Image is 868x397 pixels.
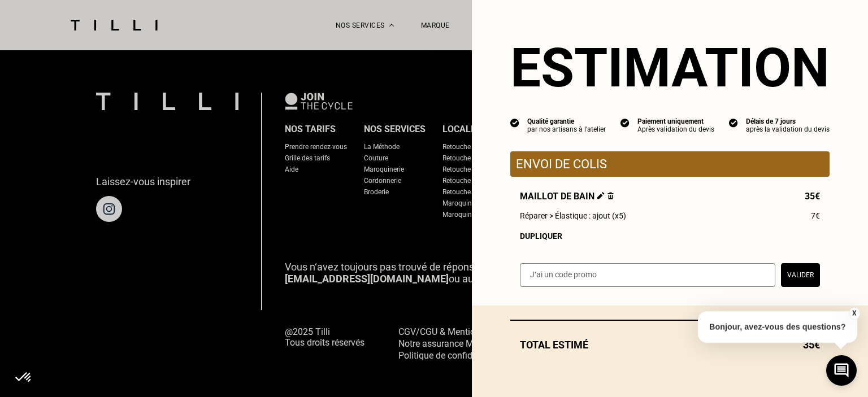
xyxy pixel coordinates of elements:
div: Dupliquer [520,232,820,241]
p: Envoi de colis [516,157,824,171]
div: Après validation du devis [637,125,714,133]
span: Maillot de bain [520,191,614,202]
span: 35€ [805,191,820,202]
section: Estimation [510,36,830,99]
button: Valider [781,263,820,287]
p: Bonjour, avez-vous des questions? [698,311,857,343]
img: Éditer [597,192,605,199]
img: icon list info [620,117,630,128]
input: J‘ai un code promo [520,263,775,287]
div: Qualité garantie [527,117,606,125]
span: 7€ [811,211,820,220]
div: Délais de 7 jours [746,117,830,125]
div: Total estimé [510,339,830,351]
div: par nos artisans à l'atelier [527,125,606,133]
img: icon list info [510,117,519,128]
div: après la validation du devis [746,125,830,133]
img: icon list info [729,117,738,128]
div: Paiement uniquement [637,117,714,125]
button: X [848,307,860,320]
span: Réparer > Élastique : ajout (x5) [520,211,626,220]
img: Supprimer [607,192,614,199]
